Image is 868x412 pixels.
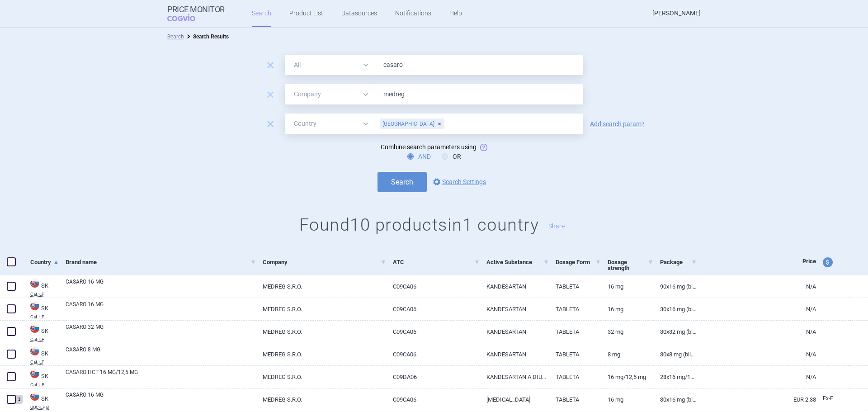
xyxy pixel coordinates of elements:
a: 30x16 mg (blis.OPA/Al/PVC/Al) [653,298,697,320]
a: TABLETA [549,388,601,411]
a: SKSKCat. LP [24,368,59,387]
a: Search Settings [431,176,486,187]
a: C09CA06 [386,298,479,320]
a: 16 mg/12,5 mg [601,366,653,388]
a: 30x32 mg (blis.OPA/Al/PVC/Al) [653,321,697,343]
a: 8 mg [601,343,653,365]
a: N/A [697,343,816,365]
a: KANDESARTAN A DIURETIKÁ [480,366,549,388]
a: 90x16 mg (blis.OPA/Al/PVC/Al) [653,275,697,298]
label: AND [407,152,431,161]
a: ATC [393,251,479,273]
a: Dosage Form [556,251,601,273]
abbr: Cat. LP — List of categorized drugs, published by the Ministry of Health, Slovakia. [30,337,59,342]
a: MEDREG S.R.O. [256,321,386,343]
span: COGVIO [167,14,208,21]
a: CASARO 8 MG [66,346,256,362]
a: CASARO 16 MG [66,391,256,407]
li: Search Results [184,32,229,41]
a: CASARO 16 MG [66,278,256,294]
strong: Search Results [193,33,229,40]
a: C09DA06 [386,366,479,388]
a: 32 mg [601,321,653,343]
a: TABLETA [549,366,601,388]
a: C09CA06 [386,343,479,365]
a: SKSKCat. LP [24,278,59,297]
a: N/A [697,298,816,320]
a: KANDESARTAN [480,321,549,343]
img: Slovakia [30,369,39,378]
a: Ex-F [816,392,849,406]
span: Ex-factory price [823,395,833,402]
a: CASARO HCT 16 MG/12,5 MG [66,368,256,384]
a: [MEDICAL_DATA] [480,388,549,411]
a: MEDREG S.R.O. [256,366,386,388]
a: Package [660,251,697,273]
a: 16 mg [601,275,653,298]
a: SKSKCat. LP [24,300,59,319]
a: MEDREG S.R.O. [256,275,386,298]
a: CASARO 16 MG [66,300,256,317]
img: Slovakia [30,346,39,355]
a: MEDREG S.R.O. [256,343,386,365]
a: SKSKUUC-LP B [24,391,59,410]
a: TABLETA [549,298,601,320]
a: Company [263,251,386,273]
a: Dosage strength [608,251,653,279]
span: Combine search parameters using [381,143,476,151]
img: Slovakia [30,301,39,310]
a: C09CA06 [386,275,479,298]
abbr: Cat. LP — List of categorized drugs, published by the Ministry of Health, Slovakia. [30,315,59,319]
button: Share [548,223,565,229]
img: Slovakia [30,324,39,333]
a: N/A [697,275,816,298]
span: Price [802,258,816,265]
a: EUR 2.38 [697,388,816,411]
a: 30x8 mg (blis.OPA/Al/PVC/Al) [653,343,697,365]
a: C09CA06 [386,321,479,343]
button: Search [377,172,427,192]
a: SKSKCat. LP [24,346,59,365]
a: KANDESARTAN [480,275,549,298]
a: C09CA06 [386,388,479,411]
a: Country [30,251,59,273]
a: 16 mg [601,298,653,320]
a: 16 mg [601,388,653,411]
a: CASARO 32 MG [66,323,256,339]
a: Add search param? [590,121,645,127]
a: KANDESARTAN [480,298,549,320]
a: N/A [697,321,816,343]
label: OR [442,152,461,161]
a: Brand name [66,251,256,273]
li: Search [167,32,184,41]
a: TABLETA [549,321,601,343]
abbr: Cat. LP — List of categorized drugs, published by the Ministry of Health, Slovakia. [30,360,59,365]
div: [GEOGRAPHIC_DATA] [380,118,444,129]
a: TABLETA [549,343,601,365]
img: Slovakia [30,392,39,401]
abbr: Cat. LP — List of categorized drugs, published by the Ministry of Health, Slovakia. [30,292,59,297]
div: 3 [15,395,23,404]
a: N/A [697,366,816,388]
a: Price MonitorCOGVIO [167,5,225,22]
a: Active Substance [486,251,549,273]
abbr: UUC-LP B — List of medicinal products published by the Ministry of Health of the Slovak Republic ... [30,405,59,410]
a: SKSKCat. LP [24,323,59,342]
a: TABLETA [549,275,601,298]
a: Search [167,33,184,40]
a: KANDESARTAN [480,343,549,365]
a: MEDREG S.R.O. [256,388,386,411]
a: 28x16 mg/12,5 mg (blis.OPA/Al/PVC/Al) [653,366,697,388]
strong: Price Monitor [167,5,225,14]
a: MEDREG S.R.O. [256,298,386,320]
img: Slovakia [30,279,39,288]
a: 30x16 mg (blis.OPA/Al/PVC/Al) [653,388,697,411]
abbr: Cat. LP — List of categorized drugs, published by the Ministry of Health, Slovakia. [30,383,59,387]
